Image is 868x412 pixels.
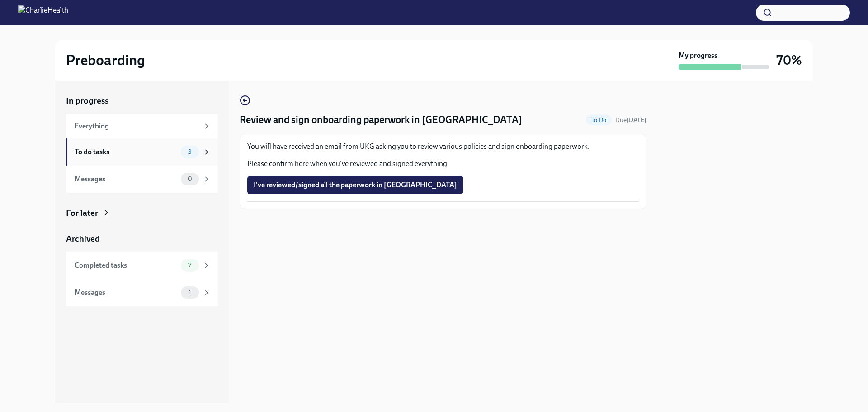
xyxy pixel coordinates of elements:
[776,52,802,68] h3: 70%
[66,138,218,166] a: To do tasks3
[586,117,612,123] span: To Do
[66,95,218,107] a: In progress
[75,147,177,157] div: To do tasks
[247,176,463,194] button: I've reviewed/signed all the paperwork in [GEOGRAPHIC_DATA]
[254,180,457,189] span: I've reviewed/signed all the paperwork in [GEOGRAPHIC_DATA]
[66,114,218,138] a: Everything
[679,51,717,61] strong: My progress
[75,174,177,184] div: Messages
[627,116,646,124] strong: [DATE]
[183,148,197,155] span: 3
[75,260,177,270] div: Completed tasks
[66,166,218,193] a: Messages0
[75,288,177,298] div: Messages
[66,233,218,245] a: Archived
[18,5,68,20] img: CharlieHealth
[66,51,145,69] h2: Preboarding
[66,252,218,279] a: Completed tasks7
[183,262,197,269] span: 7
[240,113,522,127] h4: Review and sign onboarding paperwork in [GEOGRAPHIC_DATA]
[615,116,646,124] span: October 10th, 2025 08:00
[247,159,639,169] p: Please confirm here when you've reviewed and signed everything.
[66,207,218,219] a: For later
[66,279,218,306] a: Messages1
[247,142,639,152] p: You will have received an email from UKG asking you to review various policies and sign onboardin...
[66,207,98,219] div: For later
[75,121,199,131] div: Everything
[615,116,646,124] span: Due
[182,175,198,182] span: 0
[183,289,197,296] span: 1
